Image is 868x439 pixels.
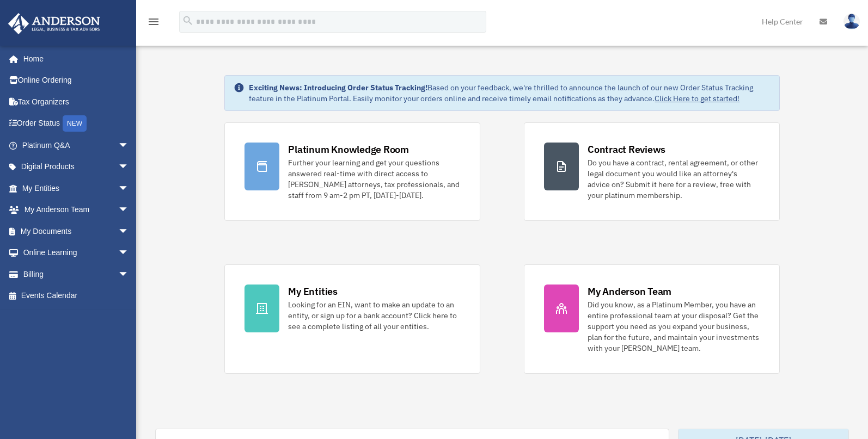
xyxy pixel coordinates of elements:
[588,299,760,354] div: Did you know, as a Platinum Member, you have an entire professional team at your disposal? Get th...
[8,70,145,91] a: Online Ordering
[147,15,160,28] i: menu
[588,143,665,156] div: Contract Reviews
[524,122,780,221] a: Contract Reviews Do you have a contract, rental agreement, or other legal document you would like...
[8,91,145,113] a: Tax Organizers
[118,134,140,157] span: arrow_drop_down
[182,15,194,27] i: search
[843,14,860,29] img: User Pic
[288,285,337,298] div: My Entities
[8,199,145,221] a: My Anderson Teamarrow_drop_down
[224,264,480,374] a: My Entities Looking for an EIN, want to make an update to an entity, or sign up for a bank accoun...
[5,13,103,34] img: Anderson Advisors Platinum Portal
[118,263,140,286] span: arrow_drop_down
[288,299,460,332] div: Looking for an EIN, want to make an update to an entity, or sign up for a bank account? Click her...
[249,82,770,104] div: Based on your feedback, we're thrilled to announce the launch of our new Order Status Tracking fe...
[588,157,760,201] div: Do you have a contract, rental agreement, or other legal document you would like an attorney's ad...
[8,220,145,242] a: My Documentsarrow_drop_down
[524,264,780,374] a: My Anderson Team Did you know, as a Platinum Member, you have an entire professional team at your...
[8,156,145,178] a: Digital Productsarrow_drop_down
[588,285,671,298] div: My Anderson Team
[8,285,145,307] a: Events Calendar
[63,115,87,132] div: NEW
[118,177,140,200] span: arrow_drop_down
[118,199,140,221] span: arrow_drop_down
[288,157,460,201] div: Further your learning and get your questions answered real-time with direct access to [PERSON_NAM...
[249,83,427,92] strong: Exciting News: Introducing Order Status Tracking!
[8,134,145,156] a: Platinum Q&Aarrow_drop_down
[147,19,160,28] a: menu
[8,113,145,135] a: Order StatusNEW
[8,242,145,264] a: Online Learningarrow_drop_down
[224,122,480,221] a: Platinum Knowledge Room Further your learning and get your questions answered real-time with dire...
[118,156,140,178] span: arrow_drop_down
[8,177,145,199] a: My Entitiesarrow_drop_down
[118,220,140,243] span: arrow_drop_down
[288,143,409,156] div: Platinum Knowledge Room
[118,242,140,264] span: arrow_drop_down
[8,263,145,285] a: Billingarrow_drop_down
[8,48,140,70] a: Home
[655,94,739,103] a: Click Here to get started!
